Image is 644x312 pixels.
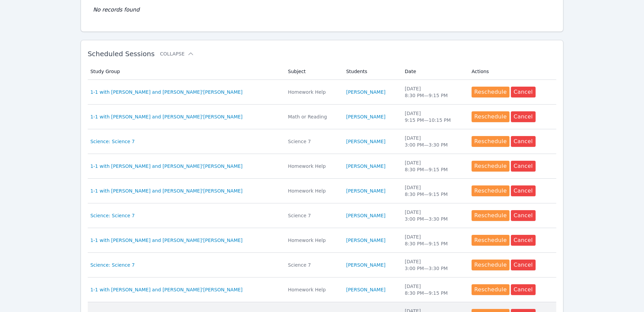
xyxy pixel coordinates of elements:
a: Science: Science 7 [90,212,135,219]
tr: 1-1 with [PERSON_NAME] and [PERSON_NAME]'[PERSON_NAME]Homework Help[PERSON_NAME][DATE]8:30 PM—9:1... [88,80,557,105]
button: Reschedule [472,111,510,122]
a: Science: Science 7 [90,138,135,145]
a: [PERSON_NAME] [346,237,386,244]
a: 1-1 with [PERSON_NAME] and [PERSON_NAME]'[PERSON_NAME] [90,237,243,244]
span: Scheduled Sessions [88,50,155,58]
tr: 1-1 with [PERSON_NAME] and [PERSON_NAME]'[PERSON_NAME]Math or Reading[PERSON_NAME][DATE]9:15 PM—1... [88,105,557,129]
a: [PERSON_NAME] [346,89,386,95]
tr: 1-1 with [PERSON_NAME] and [PERSON_NAME]'[PERSON_NAME]Homework Help[PERSON_NAME][DATE]8:30 PM—9:1... [88,179,557,203]
div: [DATE] 9:15 PM — 10:15 PM [405,110,463,124]
tr: Science: Science 7Science 7[PERSON_NAME][DATE]3:00 PM—3:30 PMRescheduleCancel [88,203,557,228]
button: Reschedule [472,260,510,270]
button: Reschedule [472,210,510,221]
div: Science 7 [288,262,338,268]
div: [DATE] 3:00 PM — 3:30 PM [405,258,463,272]
div: Homework Help [288,187,338,194]
a: [PERSON_NAME] [346,212,386,219]
div: [DATE] 8:30 PM — 9:15 PM [405,283,463,296]
div: Homework Help [288,89,338,95]
div: [DATE] 8:30 PM — 9:15 PM [405,233,463,247]
button: Cancel [511,210,536,221]
button: Collapse [160,50,194,57]
div: Homework Help [288,163,338,170]
button: Reschedule [472,87,510,97]
th: Study Group [88,63,284,80]
tr: Science: Science 7Science 7[PERSON_NAME][DATE]3:00 PM—3:30 PMRescheduleCancel [88,129,557,154]
th: Actions [468,63,556,80]
a: 1-1 with [PERSON_NAME] and [PERSON_NAME]'[PERSON_NAME] [90,163,243,170]
a: [PERSON_NAME] [346,113,386,120]
div: [DATE] 3:00 PM — 3:30 PM [405,209,463,222]
a: [PERSON_NAME] [346,163,386,170]
tr: 1-1 with [PERSON_NAME] and [PERSON_NAME]'[PERSON_NAME]Homework Help[PERSON_NAME][DATE]8:30 PM—9:1... [88,228,557,253]
a: 1-1 with [PERSON_NAME] and [PERSON_NAME]'[PERSON_NAME] [90,89,243,95]
a: 1-1 with [PERSON_NAME] and [PERSON_NAME]'[PERSON_NAME] [90,187,243,194]
button: Cancel [511,161,536,172]
th: Students [342,63,401,80]
button: Cancel [511,235,536,246]
th: Subject [284,63,342,80]
a: [PERSON_NAME] [346,138,386,145]
button: Reschedule [472,235,510,246]
div: [DATE] 8:30 PM — 9:15 PM [405,184,463,198]
a: [PERSON_NAME] [346,286,386,293]
button: Cancel [511,111,536,122]
div: Science 7 [288,212,338,219]
button: Reschedule [472,161,510,172]
div: Math or Reading [288,113,338,120]
tr: 1-1 with [PERSON_NAME] and [PERSON_NAME]'[PERSON_NAME]Homework Help[PERSON_NAME][DATE]8:30 PM—9:1... [88,277,557,302]
a: [PERSON_NAME] [346,262,386,268]
a: [PERSON_NAME] [346,187,386,194]
a: 1-1 with [PERSON_NAME] and [PERSON_NAME]'[PERSON_NAME] [90,113,243,120]
div: Science 7 [288,138,338,145]
button: Reschedule [472,136,510,147]
a: 1-1 with [PERSON_NAME] and [PERSON_NAME]'[PERSON_NAME] [90,286,243,293]
a: Science: Science 7 [90,262,135,268]
button: Reschedule [472,185,510,196]
tr: 1-1 with [PERSON_NAME] and [PERSON_NAME]'[PERSON_NAME]Homework Help[PERSON_NAME][DATE]8:30 PM—9:1... [88,154,557,179]
div: [DATE] 8:30 PM — 9:15 PM [405,85,463,99]
div: Homework Help [288,286,338,293]
button: Cancel [511,284,536,295]
div: [DATE] 3:00 PM — 3:30 PM [405,135,463,148]
button: Reschedule [472,284,510,295]
button: Cancel [511,136,536,147]
th: Date [401,63,468,80]
button: Cancel [511,87,536,97]
tr: Science: Science 7Science 7[PERSON_NAME][DATE]3:00 PM—3:30 PMRescheduleCancel [88,253,557,277]
button: Cancel [511,260,536,270]
button: Cancel [511,185,536,196]
div: Homework Help [288,237,338,244]
div: [DATE] 8:30 PM — 9:15 PM [405,159,463,173]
